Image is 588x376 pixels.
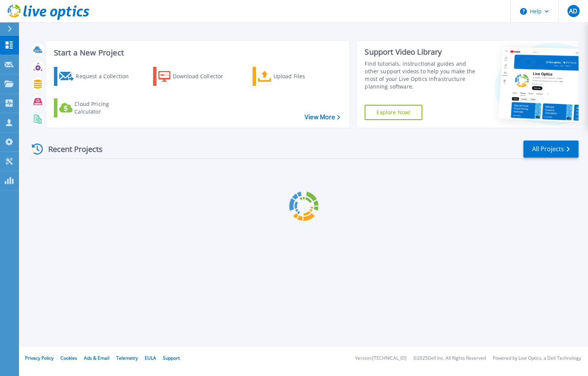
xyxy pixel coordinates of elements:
a: Privacy Policy [25,355,54,361]
div: Upload Files [273,69,334,84]
a: Request a Collection [54,67,139,86]
div: Download Collector [173,69,234,84]
a: Upload Files [253,67,337,86]
a: Ads & Email [84,355,109,361]
div: Cloud Pricing Calculator [74,100,135,115]
li: Powered by Live Optics, a Dell Technology [493,356,581,361]
div: Find tutorials, instructional guides and other support videos to help you make the most of your L... [365,60,476,90]
h3: Start a New Project [54,49,340,57]
li: Version: [TECHNICAL_ID] [355,356,406,361]
a: Cloud Pricing Calculator [54,98,139,117]
li: © 2025 Dell Inc. All Rights Reserved [413,356,486,361]
a: Explore Now! [365,105,422,120]
a: View More [305,114,340,121]
a: Telemetry [116,355,138,361]
a: Download Collector [153,67,238,86]
a: Cookies [60,355,77,361]
div: Request a Collection [76,69,136,84]
a: Support [163,355,180,361]
a: All Projects [523,141,579,158]
div: Recent Projects [29,140,113,158]
span: AD [569,8,577,14]
div: Support Video Library [365,47,476,57]
a: EULA [145,355,156,361]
